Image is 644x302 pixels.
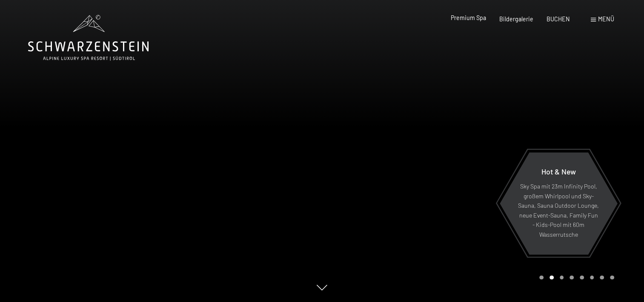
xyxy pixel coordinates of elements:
[560,276,564,280] div: Carousel Page 3
[580,276,584,280] div: Carousel Page 5
[550,276,554,280] div: Carousel Page 2 (Current Slide)
[499,15,533,23] a: Bildergalerie
[610,276,614,280] div: Carousel Page 8
[570,276,574,280] div: Carousel Page 4
[451,14,486,21] a: Premium Spa
[536,276,614,280] div: Carousel Pagination
[590,276,594,280] div: Carousel Page 6
[541,167,575,176] span: Hot & New
[539,276,544,280] div: Carousel Page 1
[499,152,618,255] a: Hot & New Sky Spa mit 23m Infinity Pool, großem Whirlpool und Sky-Sauna, Sauna Outdoor Lounge, ne...
[547,15,570,23] a: BUCHEN
[518,182,599,240] p: Sky Spa mit 23m Infinity Pool, großem Whirlpool und Sky-Sauna, Sauna Outdoor Lounge, neue Event-S...
[600,276,604,280] div: Carousel Page 7
[598,15,614,23] span: Menü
